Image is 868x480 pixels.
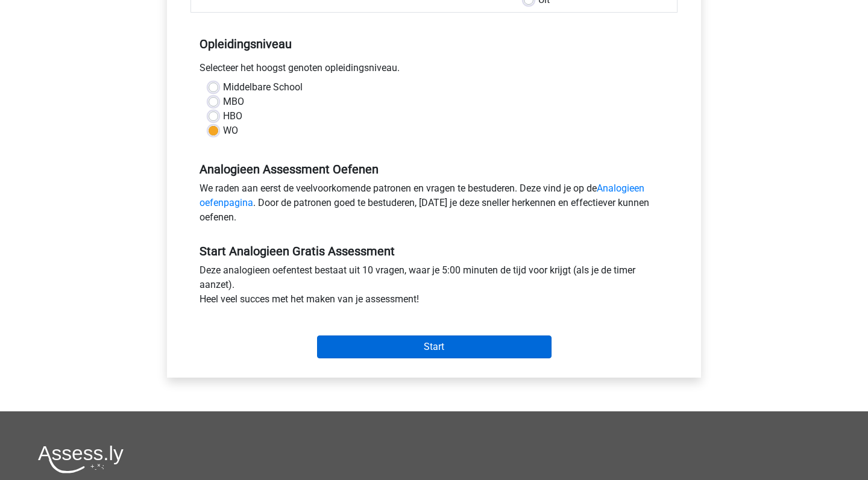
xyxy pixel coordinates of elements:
div: Selecteer het hoogst genoten opleidingsniveau. [190,61,678,80]
div: We raden aan eerst de veelvoorkomende patronen en vragen te bestuderen. Deze vind je op de . Door... [190,181,678,229]
label: WO [223,123,238,138]
label: HBO [223,109,242,123]
input: Start [317,335,552,358]
img: Assessly logo [38,445,124,473]
h5: Opleidingsniveau [200,32,668,56]
h5: Analogieen Assessment Oefenen [200,162,668,176]
label: Middelbare School [223,80,303,95]
label: MBO [223,95,244,109]
div: Deze analogieen oefentest bestaat uit 10 vragen, waar je 5:00 minuten de tijd voor krijgt (als je... [190,263,678,311]
h5: Start Analogieen Gratis Assessment [200,244,668,258]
